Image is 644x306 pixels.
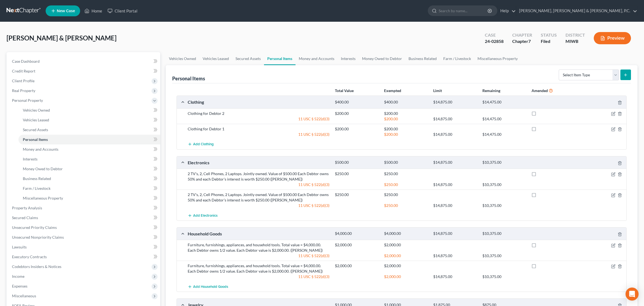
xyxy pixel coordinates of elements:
[480,100,529,105] div: $14,475.00
[185,242,332,253] div: Furniture, furnishings, appliances, and household tools. Total value = $4,000.00. Each Debtor own...
[433,88,442,93] strong: Limit
[185,274,332,279] div: 11 USC § 522(d)(3)
[23,166,63,171] span: Money Owed to Debtor
[193,142,214,147] span: Add Clothing
[516,6,637,16] a: [PERSON_NAME], [PERSON_NAME] & [PERSON_NAME], P.C.
[332,111,381,116] div: $200.00
[541,32,557,38] div: Status
[185,231,332,236] div: Household Goods
[480,274,529,279] div: $10,375.00
[332,231,381,236] div: $4,000.00
[480,253,529,258] div: $10,375.00
[193,213,218,218] span: Add Electronics
[594,32,631,44] button: Preview
[185,99,332,105] div: Clothing
[185,263,332,274] div: Furniture, furnishings, appliances, and household tools. Total value = $4,000.00. Each Debtor own...
[405,52,440,65] a: Business Related
[185,160,332,165] div: Electronics
[332,126,381,132] div: $200.00
[188,210,218,220] button: Add Electronics
[440,52,474,65] a: Farm / Livestock
[185,182,332,187] div: 11 USC § 522(d)(3)
[185,253,332,258] div: 11 USC § 522(d)(3)
[431,274,480,279] div: $14,875.00
[498,6,516,16] a: Help
[431,231,480,236] div: $14,875.00
[12,235,64,239] span: Unsecured Nonpriority Claims
[485,32,504,38] div: Case
[12,69,35,73] span: Credit Report
[381,100,431,105] div: $400.00
[188,139,214,149] button: Add Clothing
[23,127,48,132] span: Secured Assets
[185,132,332,137] div: 11 USC § 522(d)(3)
[381,116,431,122] div: $200.00
[18,154,160,164] a: Interests
[8,242,160,252] a: Lawsuits
[332,263,381,269] div: $2,000.00
[12,88,35,93] span: Real Property
[332,100,381,105] div: $400.00
[381,253,431,258] div: $2,000.00
[188,282,228,292] button: Add Household Goods
[8,232,160,242] a: Unsecured Nonpriority Claims
[18,135,160,144] a: Personal Items
[359,52,405,65] a: Money Owed to Debtor
[541,38,557,45] div: Filed
[185,116,332,122] div: 11 USC § 522(d)(3)
[264,52,296,65] a: Personal Items
[626,288,639,301] div: Open Intercom Messenger
[18,105,160,115] a: Vehicles Owned
[335,88,354,93] strong: Total Value
[12,254,47,259] span: Executory Contracts
[439,6,488,16] input: Search by name...
[332,171,381,176] div: $250.00
[8,213,160,223] a: Secured Claims
[566,38,585,45] div: MIWB
[431,203,480,208] div: $14,875.00
[12,215,38,220] span: Secured Claims
[566,32,585,38] div: District
[381,160,431,165] div: $500.00
[381,192,431,197] div: $250.00
[431,182,480,187] div: $14,875.00
[23,147,58,152] span: Money and Accounts
[532,88,548,93] strong: Amended
[512,32,532,38] div: Chapter
[431,132,480,137] div: $14,875.00
[199,52,232,65] a: Vehicles Leased
[185,171,332,182] div: 2 TV's, 2, Cell Phones, 2 Laptops. Jointly owned. Value of $500.00 Each Debtor owns 50% and each ...
[12,59,40,64] span: Case Dashboard
[480,132,529,137] div: $14,475.00
[12,98,43,103] span: Personal Property
[482,88,500,93] strong: Remaining
[381,182,431,187] div: $250.00
[474,52,521,65] a: Miscellaneous Property
[18,125,160,135] a: Secured Assets
[480,116,529,122] div: $14,475.00
[431,100,480,105] div: $14,875.00
[18,184,160,193] a: Farm / Livestock
[480,203,529,208] div: $10,375.00
[166,52,199,65] a: Vehicles Owned
[332,160,381,165] div: $500.00
[480,160,529,165] div: $10,375.00
[431,160,480,165] div: $14,875.00
[23,118,49,122] span: Vehicles Leased
[12,284,27,288] span: Expenses
[384,88,401,93] strong: Exempted
[23,196,63,200] span: Miscellaneous Property
[23,137,48,142] span: Personal Items
[296,52,338,65] a: Money and Accounts
[381,132,431,137] div: $200.00
[23,108,50,112] span: Vehicles Owned
[105,6,140,16] a: Client Portal
[381,242,431,248] div: $2,000.00
[18,144,160,154] a: Money and Accounts
[512,38,532,45] div: Chapter
[332,192,381,197] div: $250.00
[7,34,117,42] span: [PERSON_NAME] & [PERSON_NAME]
[381,126,431,132] div: $200.00
[12,206,42,210] span: Property Analysis
[23,186,51,191] span: Farm / Livestock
